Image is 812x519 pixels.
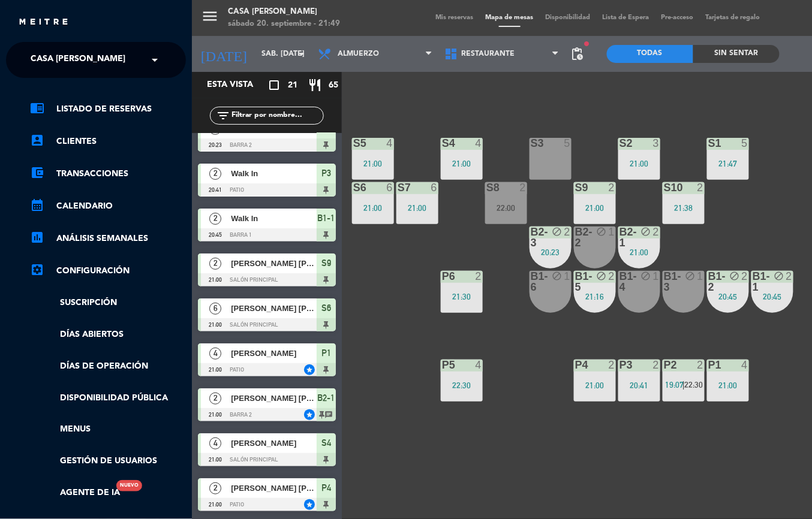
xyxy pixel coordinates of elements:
[231,167,317,180] span: Walk In
[231,437,317,449] span: [PERSON_NAME]
[209,168,221,180] span: 2
[231,392,317,405] span: [PERSON_NAME] [PERSON_NAME]
[30,230,44,245] i: assessment
[30,423,186,436] a: Menus
[321,166,331,180] span: P3
[209,258,221,270] span: 2
[30,167,186,181] a: account_balance_walletTransacciones
[30,199,186,213] a: calendar_monthCalendario
[231,302,317,315] span: [PERSON_NAME] [PERSON_NAME]
[209,348,221,360] span: 4
[30,296,186,310] a: Suscripción
[30,102,186,116] a: chrome_reader_modeListado de Reservas
[30,231,186,246] a: assessmentANÁLISIS SEMANALES
[116,480,142,491] div: Nuevo
[231,257,317,270] span: [PERSON_NAME] [PERSON_NAME]
[321,256,331,270] span: S9
[288,79,297,92] span: 21
[231,347,317,360] span: [PERSON_NAME]
[318,211,335,225] span: B1-1
[321,481,331,495] span: P4
[321,346,331,360] span: P1
[30,198,44,212] i: calendar_month
[216,108,230,123] i: filter_list
[209,303,221,315] span: 6
[321,301,331,315] span: S6
[30,133,44,147] i: account_box
[321,436,331,450] span: S4
[30,101,44,115] i: chrome_reader_mode
[30,486,120,500] a: Agente de IANuevo
[231,482,317,494] span: [PERSON_NAME] [PERSON_NAME] Grisolle
[318,391,335,405] span: B2-1
[267,78,281,92] i: crop_square
[198,78,278,92] div: Esta vista
[30,454,186,468] a: Gestión de usuarios
[329,79,338,92] span: 65
[31,47,125,73] span: Casa [PERSON_NAME]
[231,212,317,225] span: Walk In
[30,391,186,405] a: Disponibilidad pública
[30,264,186,278] a: Configuración
[30,165,44,180] i: account_balance_wallet
[209,393,221,405] span: 2
[209,437,221,449] span: 4
[30,134,186,149] a: account_boxClientes
[18,18,69,27] img: MEITRE
[30,360,186,373] a: Días de Operación
[209,213,221,225] span: 2
[230,109,323,122] input: Filtrar por nombre...
[209,123,221,135] span: 2
[308,78,322,92] i: restaurant
[30,328,186,342] a: Días abiertos
[209,482,221,494] span: 2
[30,262,44,277] i: settings_applications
